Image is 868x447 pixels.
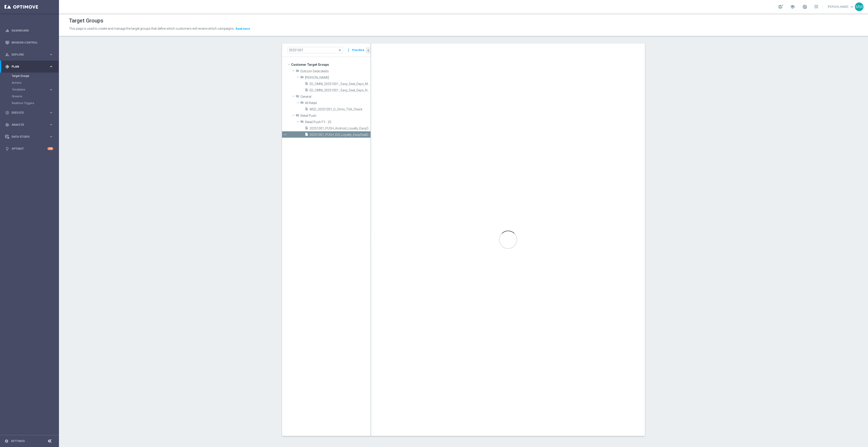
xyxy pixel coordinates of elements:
[849,4,854,9] span: keyboard_arrow_down
[12,53,49,56] span: Explore
[291,61,371,68] span: Customer Target Groups
[338,48,342,52] span: close
[5,143,53,155] div: Optibot
[351,47,365,53] button: Prioritize
[5,41,54,44] button: Mission Control
[12,88,49,91] div: Templates
[5,111,54,115] button: play_circle_outline Execute keyboard_arrow_right
[310,107,371,111] span: WED_20251001_D_Omni_TSA_Check
[5,147,54,151] button: lightbulb Optibot +10
[5,111,9,115] i: play_circle_outline
[305,82,308,87] i: insert_drive_file
[827,3,855,10] a: [PERSON_NAME]keyboard_arrow_down
[296,113,299,119] i: folder
[5,29,9,33] i: equalizer
[12,88,44,91] span: Templates
[288,47,343,53] input: Quick find group or folder
[12,95,47,98] a: Streams
[12,111,49,114] span: Execute
[12,24,53,37] a: Dashboard
[49,64,53,69] i: keyboard_arrow_right
[47,147,53,150] div: +10
[69,27,234,30] span: This page is used to create and manage the target groups that define which customers will receive...
[366,48,371,53] i: chevron_left
[12,123,49,126] span: Analyze
[5,123,49,127] div: Analyze
[310,88,371,92] span: ED_OMNI_20251001_ Easy_Deal_Days_Non_Members
[12,65,49,68] span: Plan
[310,82,371,86] span: ED_OMNI_20251001_ Easy_Deal_Days_Members
[5,439,9,443] i: settings
[12,101,47,105] a: Realtime Triggers
[300,69,371,73] span: Dotcom Dedicateds
[12,73,59,79] div: Target Groups
[49,110,53,115] i: keyboard_arrow_right
[49,134,53,139] i: keyboard_arrow_right
[5,65,54,68] button: gps_fixed Plan keyboard_arrow_right
[12,79,59,86] div: Actions
[300,95,371,99] span: General
[366,47,371,54] button: chevron_left
[12,135,49,138] span: Data Studio
[49,88,53,92] i: keyboard_arrow_right
[855,2,863,11] div: MM
[12,143,47,155] a: Optibot
[305,120,371,124] span: Retail Push FY - 25
[5,135,54,139] button: Data Studio keyboard_arrow_right
[12,37,53,49] a: Mission Control
[310,133,371,137] span: 20251001_PUSH_IOS_Loyalty_EasyDealDays_Teaser
[790,4,795,9] span: school
[305,76,371,80] span: Johnny
[12,88,54,91] button: Templates keyboard_arrow_right
[5,65,9,69] i: gps_fixed
[305,132,308,138] i: insert_drive_file
[11,440,25,442] a: Settings
[300,120,304,125] i: folder
[300,75,304,81] i: folder
[346,47,351,53] i: more_vert
[305,88,308,93] i: insert_drive_file
[12,81,47,85] a: Actions
[305,107,308,112] i: insert_drive_file
[5,65,49,69] div: Plan
[12,86,59,93] div: Templates
[5,123,9,127] i: track_changes
[5,53,54,56] button: person_search Explore keyboard_arrow_right
[5,24,53,37] div: Dashboard
[12,100,59,107] div: Realtime Triggers
[296,69,299,74] i: folder
[49,122,53,127] i: keyboard_arrow_right
[310,127,371,130] span: 20251001_PUSH_Android_Loyalty_EasyDealDays_Teaser
[49,52,53,57] i: keyboard_arrow_right
[5,135,49,139] div: Data Studio
[5,111,49,115] div: Execute
[5,123,54,127] button: track_changes Analyze keyboard_arrow_right
[69,17,103,24] h1: Target Groups
[305,101,371,105] span: All Retail
[235,26,251,31] button: Read more
[12,93,59,100] div: Streams
[300,114,371,118] span: Retail Push
[5,29,54,32] button: equalizer Dashboard
[5,37,53,49] div: Mission Control
[5,53,9,57] i: person_search
[305,126,308,131] i: insert_drive_file
[300,101,304,106] i: folder
[5,53,49,57] div: Explore
[296,94,299,100] i: folder
[5,147,9,151] i: lightbulb
[12,74,47,78] a: Target Groups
